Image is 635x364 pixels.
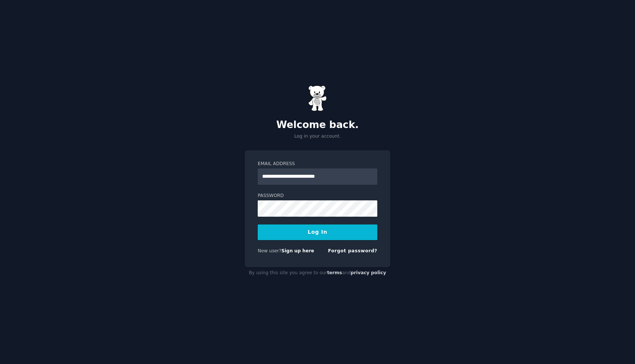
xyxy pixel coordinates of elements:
[245,133,390,140] p: Log in your account.
[328,248,377,253] a: Forgot password?
[327,270,342,275] a: terms
[281,248,314,253] a: Sign up here
[351,270,386,275] a: privacy policy
[258,193,377,199] label: Password
[245,267,390,279] div: By using this site you agree to our and
[258,161,377,167] label: Email Address
[308,85,327,111] img: Gummy Bear
[258,224,377,240] button: Log In
[258,248,281,253] span: New user?
[245,119,390,131] h2: Welcome back.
